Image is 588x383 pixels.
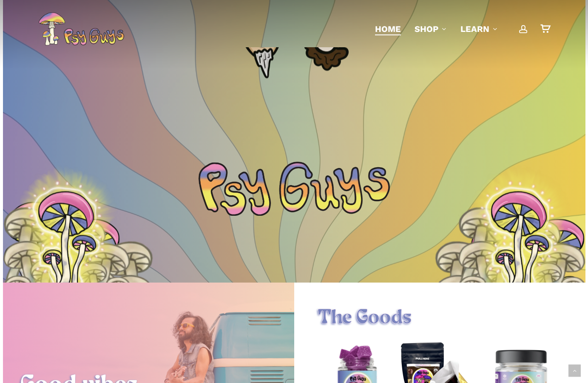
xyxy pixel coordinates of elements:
[415,24,438,34] span: Shop
[568,365,581,377] a: Back to top
[14,165,121,317] img: Colorful psychedelic mushrooms with pink, blue, and yellow patterns on a glowing yellow background.
[467,165,574,317] img: Colorful psychedelic mushrooms with pink, blue, and yellow patterns on a glowing yellow background.
[458,173,585,305] img: Illustration of a cluster of tall mushrooms with light caps and dark gills, viewed from below.
[435,207,562,339] img: Illustration of a cluster of tall mushrooms with light caps and dark gills, viewed from below.
[199,162,390,216] img: Psychedelic PsyGuys Text Logo
[318,306,562,330] h1: The Goods
[375,24,401,34] span: Home
[3,173,131,305] img: Illustration of a cluster of tall mushrooms with light caps and dark gills, viewed from below.
[415,23,447,35] a: Shop
[375,23,401,35] a: Home
[460,23,498,35] a: Learn
[460,24,489,34] span: Learn
[540,24,550,34] a: Cart
[38,12,124,46] img: PsyGuys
